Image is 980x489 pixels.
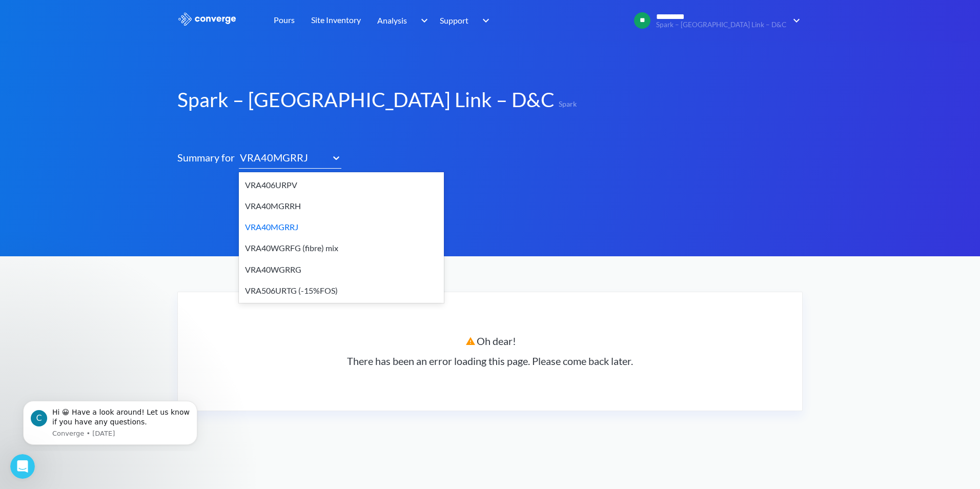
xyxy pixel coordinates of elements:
[414,14,431,27] img: downArrow.svg
[239,259,444,280] div: VRA40WGRRG
[476,14,492,27] img: downArrow.svg
[347,353,633,369] span: There has been an error loading this page. Please come back later.
[10,454,35,479] iframe: Intercom live chat
[464,333,516,349] span: Oh dear!
[786,14,803,27] img: downArrow.svg
[177,86,555,113] h1: Spark – [GEOGRAPHIC_DATA] Link – D&C
[239,174,444,195] div: VRA406URPV
[377,14,407,27] span: Analysis
[656,21,786,29] span: Spark – [GEOGRAPHIC_DATA] Link – D&C
[464,333,477,349] img: alert-pour.svg
[177,150,239,169] span: Summary for
[239,280,444,301] div: VRA506URTG (-15%FOS)
[239,150,327,166] div: VRA40MGRRJ
[8,392,213,451] iframe: Intercom notifications message
[555,98,577,113] span: Spark
[239,216,444,237] div: VRA40MGRRJ
[239,237,444,258] div: VRA40WGRFG (fibre) mix
[239,195,444,216] div: VRA40MGRRH
[177,12,237,26] img: logo_ewhite.svg
[440,14,468,27] span: Support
